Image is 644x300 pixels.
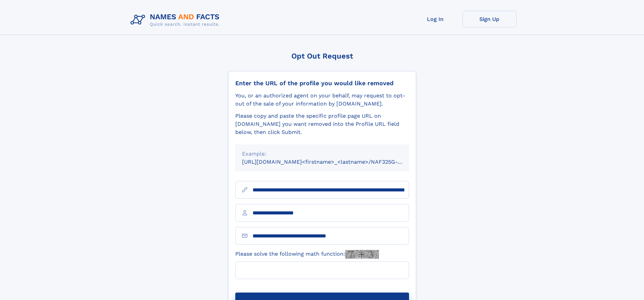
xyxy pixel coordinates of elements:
[235,250,379,259] label: Please solve the following math function:
[228,52,416,60] div: Opt Out Request
[235,92,409,108] div: You, or an authorized agent on your behalf, may request to opt-out of the sale of your informatio...
[235,79,409,87] div: Enter the URL of the profile you would like removed
[408,11,462,27] a: Log In
[242,150,402,158] div: Example:
[235,112,409,136] div: Please copy and paste the specific profile page URL on [DOMAIN_NAME] you want removed into the Pr...
[242,159,422,165] small: [URL][DOMAIN_NAME]<firstname>_<lastname>/NAF325G-xxxxxxxx
[128,11,225,29] img: Logo Names and Facts
[462,11,517,27] a: Sign Up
